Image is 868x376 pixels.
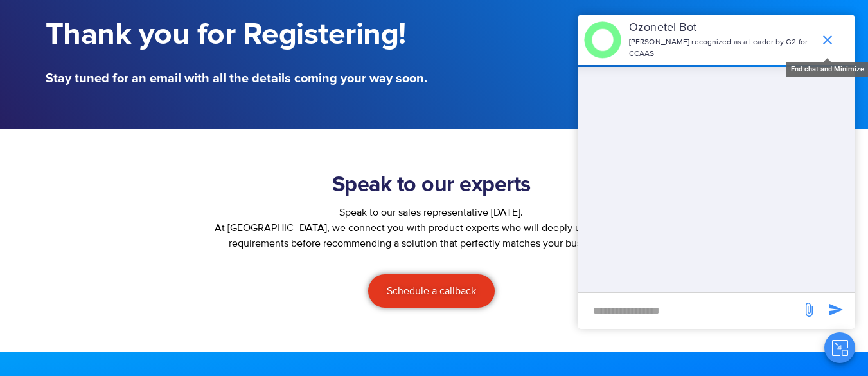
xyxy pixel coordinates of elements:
[824,332,855,363] button: Close chat
[368,274,495,308] a: Schedule a callback
[584,299,795,323] div: new-msg-input
[796,297,822,323] span: send message
[584,21,621,59] img: header
[46,17,428,53] h1: Thank you for Registering!
[629,19,813,37] p: Ozonetel Bot
[46,72,428,85] h5: Stay tuned for an email with all the details coming your way soon.
[823,297,849,323] span: send message
[387,286,476,296] span: Schedule a callback
[204,220,660,251] p: At [GEOGRAPHIC_DATA], we connect you with product experts who will deeply understand your require...
[815,27,840,53] span: end chat or minimize
[204,205,660,220] div: Speak to our sales representative [DATE].
[629,37,813,60] p: [PERSON_NAME] recognized as a Leader by G2 for CCAAS
[204,173,660,198] h2: Speak to our experts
